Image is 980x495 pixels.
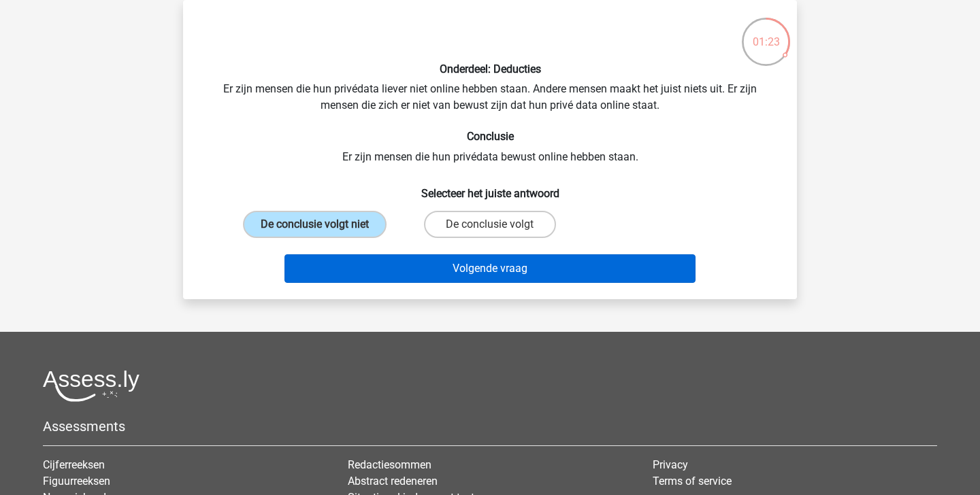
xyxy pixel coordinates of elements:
label: De conclusie volgt [424,211,555,238]
img: Assessly logo [43,370,140,402]
a: Terms of service [653,475,732,488]
div: Er zijn mensen die hun privédata liever niet online hebben staan. Andere mensen maakt het juist n... [189,11,791,288]
a: Abstract redeneren [348,475,438,488]
a: Figuurreeksen [43,475,110,488]
div: 01:23 [740,16,791,50]
h5: Assessments [43,418,937,434]
h6: Onderdeel: Deducties [205,63,775,75]
a: Redactiesommen [348,458,431,471]
h6: Conclusie [205,130,775,143]
h6: Selecteer het juiste antwoord [205,176,775,200]
label: De conclusie volgt niet [243,211,387,238]
a: Cijferreeksen [43,458,105,471]
a: Privacy [653,458,688,471]
button: Volgende vraag [284,254,696,283]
